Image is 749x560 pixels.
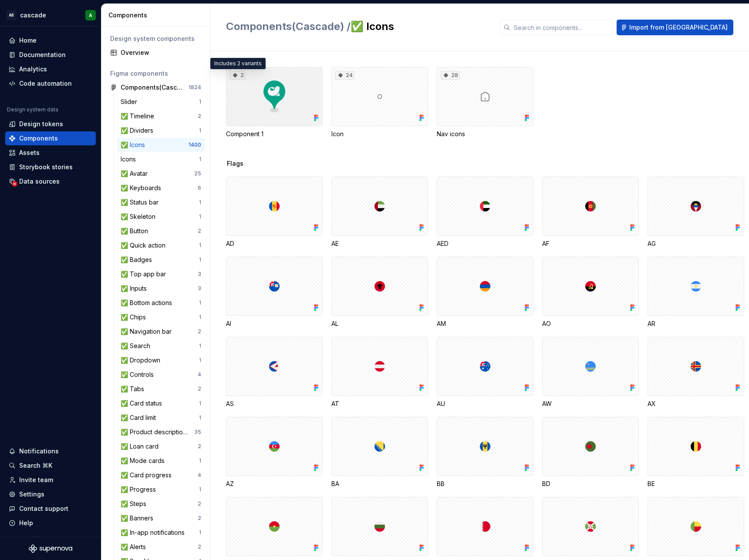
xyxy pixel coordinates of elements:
[198,500,201,507] div: 2
[648,417,744,488] div: BE
[226,337,323,408] div: AS
[331,130,428,138] div: Icon
[20,11,46,20] div: cascade
[198,443,201,450] div: 2
[5,174,96,188] a: Data sources
[331,257,428,328] div: AL
[437,177,533,248] div: AED
[5,487,96,501] a: Settings
[19,447,59,456] div: Notifications
[121,97,141,106] div: Slider
[542,257,639,328] div: AO
[648,239,744,248] div: AG
[189,84,201,91] div: 1824
[331,239,428,248] div: AE
[230,71,246,80] div: 2
[648,177,744,248] div: AG
[5,473,96,487] a: Invite team
[117,109,205,123] a: ✅ Timeline2
[7,106,58,113] div: Design system data
[542,177,639,248] div: AF
[5,459,96,473] button: Search ⌘K
[199,486,201,493] div: 1
[19,490,44,499] div: Settings
[437,130,533,138] div: Nav icons
[121,514,157,523] div: ✅ Banners
[648,257,744,328] div: AR
[437,239,533,248] div: AED
[121,212,159,221] div: ✅ Skeleton
[19,65,47,74] div: Analytics
[437,67,533,138] div: 28Nav icons
[19,177,60,186] div: Data sources
[117,497,205,511] a: ✅ Steps2
[19,163,73,171] div: Storybook stories
[194,429,201,436] div: 35
[6,10,17,20] div: AB
[117,325,205,339] a: ✅ Navigation bar2
[5,502,96,516] button: Contact support
[29,544,72,553] svg: Supernova Logo
[542,337,639,408] div: AW
[19,504,68,513] div: Contact support
[437,417,533,488] div: BB
[121,342,154,350] div: ✅ Search
[19,134,58,143] div: Components
[210,58,266,69] div: Includes 2 variants
[226,319,323,328] div: AI
[121,471,175,480] div: ✅ Card progress
[5,146,96,160] a: Assets
[5,516,96,530] button: Help
[199,457,201,464] div: 1
[117,267,205,281] a: ✅ Top app bar3
[117,454,205,468] a: ✅ Mode cards1
[19,120,63,128] div: Design tokens
[226,239,323,248] div: AD
[117,296,205,310] a: ✅ Bottom actions1
[121,255,155,264] div: ✅ Badges
[121,184,165,192] div: ✅ Keyboards
[107,46,205,60] a: Overview
[117,353,205,367] a: ✅ Dropdown1
[629,23,728,32] span: Import from [GEOGRAPHIC_DATA]
[199,357,201,364] div: 1
[198,328,201,335] div: 2
[19,476,53,484] div: Invite team
[121,198,162,207] div: ✅ Status bar
[117,511,205,525] a: ✅ Banners2
[121,169,151,178] div: ✅ Avatar
[117,224,205,238] a: ✅ Button2
[117,396,205,410] a: ✅ Card status1
[19,461,52,470] div: Search ⌘K
[117,483,205,496] a: ✅ Progress1
[199,314,201,321] div: 1
[226,399,323,408] div: AS
[648,337,744,408] div: AX
[437,480,533,488] div: BB
[121,155,139,164] div: Icons
[226,417,323,488] div: AZ
[199,414,201,421] div: 1
[199,156,201,163] div: 1
[121,227,152,235] div: ✅ Button
[198,515,201,522] div: 2
[199,199,201,206] div: 1
[117,167,205,181] a: ✅ Avatar25
[121,428,194,436] div: ✅ Product description card
[5,62,96,76] a: Analytics
[117,368,205,382] a: ✅ Controls4
[226,130,323,138] div: Component 1
[121,399,165,408] div: ✅ Card status
[121,298,175,307] div: ✅ Bottom actions
[117,152,205,166] a: Icons1
[2,6,99,24] button: ABcascadeA
[121,456,168,465] div: ✅ Mode cards
[198,472,201,479] div: 4
[437,399,533,408] div: AU
[198,113,201,120] div: 2
[121,48,201,57] div: Overview
[19,79,72,88] div: Code automation
[5,131,96,145] a: Components
[198,228,201,235] div: 2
